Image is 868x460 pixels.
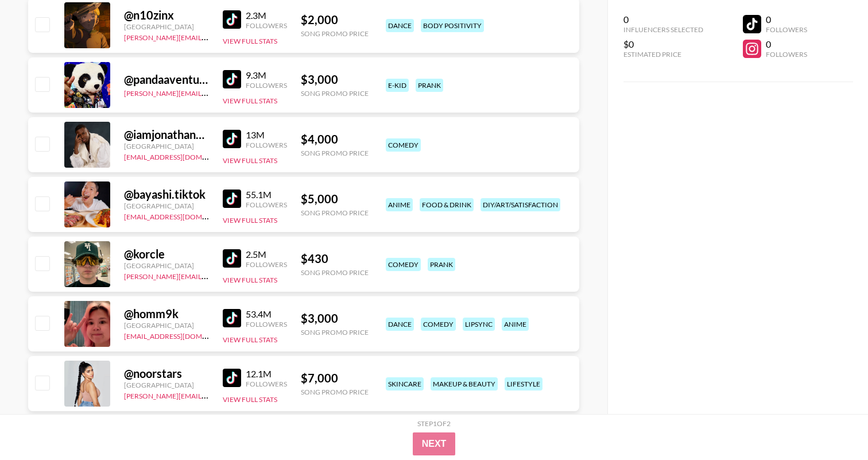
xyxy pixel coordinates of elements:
div: @ n10zinx [124,8,209,22]
div: Song Promo Price [301,388,369,396]
div: 13M [246,129,287,141]
a: [EMAIL_ADDRESS][DOMAIN_NAME] [124,330,239,341]
div: $ 430 [301,252,369,266]
div: comedy [386,138,421,152]
div: 0 [766,14,807,25]
div: food & drink [420,198,474,211]
div: Followers [246,260,287,269]
div: $ 7,000 [301,371,369,385]
div: Influencers Selected [623,25,703,34]
div: [GEOGRAPHIC_DATA] [124,202,209,210]
img: TikTok [223,10,241,29]
div: dance [386,318,414,331]
div: Song Promo Price [301,328,369,337]
div: $ 3,000 [301,72,369,87]
a: [PERSON_NAME][EMAIL_ADDRESS][DOMAIN_NAME] [124,389,294,400]
div: comedy [421,318,456,331]
div: Step 1 of 2 [417,419,451,428]
div: Followers [766,25,807,34]
div: $ 2,000 [301,13,369,27]
div: 2.3M [246,10,287,21]
a: [PERSON_NAME][EMAIL_ADDRESS][DOMAIN_NAME] [124,87,294,98]
div: diy/art/satisfaction [480,198,560,211]
img: TikTok [223,70,241,88]
button: View Full Stats [223,216,277,225]
img: TikTok [223,249,241,268]
div: @ iamjonathanpeter [124,127,209,142]
div: @ noorstars [124,366,209,381]
div: @ homm9k [124,307,209,321]
div: [GEOGRAPHIC_DATA] [124,261,209,270]
div: $0 [623,38,703,50]
div: @ bayashi.tiktok [124,187,209,202]
div: 0 [766,38,807,50]
div: anime [502,318,529,331]
img: TikTok [223,190,241,208]
div: body positivity [421,19,484,32]
div: Followers [246,380,287,388]
div: 55.1M [246,189,287,200]
div: prank [428,258,455,271]
div: Followers [246,320,287,328]
div: comedy [386,258,421,271]
div: [GEOGRAPHIC_DATA] [124,142,209,150]
div: $ 5,000 [301,192,369,206]
div: Followers [246,81,287,90]
button: View Full Stats [223,395,277,404]
div: 9.3M [246,69,287,81]
div: $ 4,000 [301,132,369,146]
div: @ korcle [124,247,209,261]
iframe: Drift Widget Chat Controller [811,403,854,446]
div: lipsync [463,318,495,331]
div: Followers [766,50,807,59]
button: View Full Stats [223,156,277,165]
div: Followers [246,200,287,209]
div: 0 [623,14,703,25]
div: $ 3,000 [301,311,369,326]
div: Followers [246,21,287,30]
div: makeup & beauty [431,377,498,391]
button: View Full Stats [223,335,277,344]
img: TikTok [223,130,241,148]
div: Estimated Price [623,50,703,59]
button: Next [413,432,456,455]
div: 53.4M [246,308,287,320]
div: skincare [386,377,424,391]
div: dance [386,19,414,32]
a: [PERSON_NAME][EMAIL_ADDRESS][DOMAIN_NAME] [124,31,294,42]
a: [EMAIL_ADDRESS][DOMAIN_NAME] [124,210,239,221]
img: TikTok [223,369,241,387]
div: 2.5M [246,249,287,260]
button: View Full Stats [223,276,277,284]
a: [EMAIL_ADDRESS][DOMAIN_NAME] [124,150,239,161]
div: Song Promo Price [301,89,369,98]
a: [PERSON_NAME][EMAIL_ADDRESS][DOMAIN_NAME] [124,270,294,281]
div: lifestyle [505,377,542,391]
div: 12.1M [246,368,287,380]
div: Song Promo Price [301,208,369,217]
div: [GEOGRAPHIC_DATA] [124,321,209,330]
div: [GEOGRAPHIC_DATA] [124,22,209,31]
div: anime [386,198,413,211]
img: TikTok [223,309,241,327]
div: Followers [246,141,287,149]
div: Song Promo Price [301,149,369,157]
div: prank [416,79,443,92]
div: [GEOGRAPHIC_DATA] [124,381,209,389]
button: View Full Stats [223,37,277,45]
button: View Full Stats [223,96,277,105]
div: Song Promo Price [301,268,369,277]
div: e-kid [386,79,409,92]
div: @ pandaaventurerotiktok [124,72,209,87]
div: Song Promo Price [301,29,369,38]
